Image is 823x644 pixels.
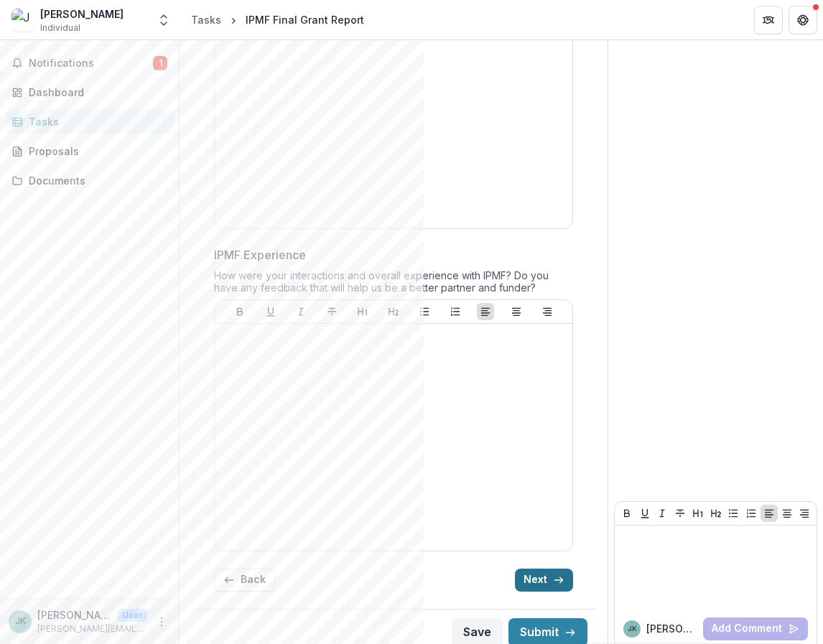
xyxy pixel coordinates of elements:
button: More [153,613,170,630]
button: Strike [671,505,689,522]
span: Notifications [29,57,153,70]
button: Ordered List [447,303,464,320]
div: IPMF Final Grant Report [246,12,364,27]
button: Heading 2 [707,505,725,522]
div: [PERSON_NAME] [40,6,124,22]
a: Tasks [185,9,227,30]
div: Documents [29,173,162,188]
button: Bold [231,303,248,320]
div: Jeannine Kayembe [15,617,26,626]
span: Individual [40,22,80,34]
a: Documents [6,169,173,192]
div: How were your interactions and overall experience with IPMF? Do you have any feedback that will h... [214,269,573,299]
p: [PERSON_NAME][EMAIL_ADDRESS][DOMAIN_NAME] [37,622,147,635]
div: Proposals [29,144,162,159]
button: Heading 1 [689,505,707,522]
button: Next [515,569,573,592]
nav: breadcrumb [185,9,370,30]
button: Align Center [508,303,525,320]
button: Align Right [539,303,556,320]
button: Strike [323,303,340,320]
button: Italicize [654,505,671,522]
p: User [118,609,147,622]
p: [PERSON_NAME] [37,607,112,622]
button: Bullet List [416,303,433,320]
div: Dashboard [29,85,162,100]
button: Align Left [761,505,778,522]
button: Align Center [778,505,796,522]
div: Jeannine Kayembe [628,625,637,633]
p: [PERSON_NAME] [646,621,697,636]
button: Italicize [292,303,310,320]
p: IPMF Experience [214,246,306,263]
button: Ordered List [743,505,760,522]
button: Bold [618,505,636,522]
button: Add Comment [703,617,808,640]
button: Align Left [477,303,494,320]
span: 1 [153,56,167,70]
div: Tasks [191,12,221,27]
a: Dashboard [6,80,173,104]
button: Get Help [789,6,817,34]
button: Open entity switcher [154,6,174,34]
button: Underline [262,303,279,320]
button: Bullet List [725,505,742,522]
a: Proposals [6,139,173,163]
a: Tasks [6,110,173,134]
button: Underline [636,505,654,522]
button: Heading 2 [385,303,402,320]
img: Jeannine Kayembe [11,9,34,32]
div: Tasks [29,114,162,129]
button: Heading 1 [354,303,371,320]
button: Back [214,569,275,592]
button: Partners [754,6,783,34]
button: Align Right [796,505,813,522]
button: Notifications1 [6,52,173,75]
